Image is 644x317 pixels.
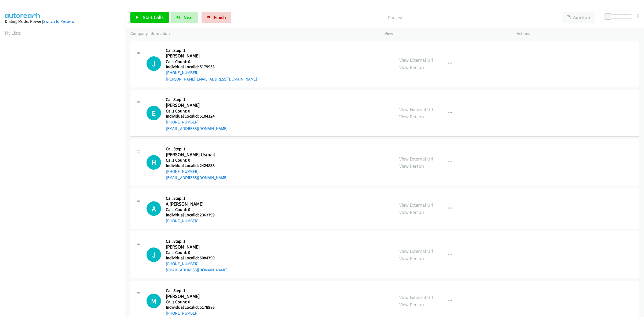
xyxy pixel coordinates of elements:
[143,14,164,20] span: Start Calls
[166,169,199,174] a: [PHONE_NUMBER]
[399,248,433,254] a: View External Url
[166,108,228,114] h5: Calls Count: 0
[399,209,424,215] a: View Person
[399,57,433,63] a: View External Url
[130,30,375,37] p: Company Information
[166,102,220,108] h2: [PERSON_NAME]
[147,201,161,216] h1: A
[166,70,199,75] a: [PHONE_NUMBER]
[147,247,161,262] h1: J
[166,218,199,223] a: [PHONE_NUMBER]
[607,14,632,19] div: Delay between calls (in seconds)
[5,30,21,36] a: My Lists
[385,30,507,37] p: View
[399,163,424,169] a: View Person
[147,201,161,216] div: The call is yet to be attempted
[166,267,228,272] a: [EMAIL_ADDRESS][DOMAIN_NAME]
[166,207,220,212] h5: Calls Count: 0
[166,250,228,255] h5: Calls Count: 0
[166,53,220,59] h2: [PERSON_NAME]
[399,202,433,208] a: View External Url
[166,261,199,266] a: [PHONE_NUMBER]
[147,247,161,262] div: The call is yet to be attempted
[5,18,121,25] div: Dialing Mode: Power |
[399,156,433,162] a: View External Url
[166,255,228,261] h5: Individual Localid: 5084790
[147,106,161,120] h1: E
[166,288,220,293] h5: Call Step: 1
[166,163,228,168] h5: Individual Localid: 2424838
[166,152,220,158] h2: [PERSON_NAME] Usmail
[166,311,199,316] a: [PHONE_NUMBER]
[166,48,257,53] h5: Call Step: 1
[399,255,424,261] a: View Person
[399,64,424,70] a: View Person
[166,212,220,218] h5: Individual Localid: 2363799
[517,30,639,37] p: Actions
[147,155,161,170] h1: H
[166,196,220,201] h5: Call Step: 1
[166,305,220,310] h5: Individual Localid: 5178986
[166,146,228,152] h5: Call Step: 1
[5,41,126,296] iframe: Dialpad
[399,106,433,112] a: View External Url
[130,12,169,23] a: Start Calls
[166,201,220,207] h2: A [PERSON_NAME]
[147,56,161,71] h1: J
[399,301,424,308] a: View Person
[399,294,433,300] a: View External Url
[147,294,161,308] h1: M
[166,126,228,131] a: [EMAIL_ADDRESS][DOMAIN_NAME]
[147,155,161,170] div: The call is yet to be attempted
[166,76,257,82] a: [PERSON_NAME][EMAIL_ADDRESS][DOMAIN_NAME]
[628,137,644,180] iframe: Resource Center
[166,119,199,125] a: [PHONE_NUMBER]
[166,175,228,180] a: [EMAIL_ADDRESS][DOMAIN_NAME]
[562,12,595,23] button: AutoTab
[171,12,198,23] button: Next
[166,97,228,102] h5: Call Step: 1
[166,158,228,163] h5: Calls Count: 0
[214,14,226,20] span: Finish
[147,56,161,71] div: The call is yet to be attempted
[147,106,161,120] div: The call is yet to be attempted
[166,299,220,305] h5: Calls Count: 0
[166,239,228,244] h5: Call Step: 1
[166,114,228,119] h5: Individual Localid: 5104124
[166,59,257,64] h5: Calls Count: 0
[43,19,74,24] a: Switch to Preview
[147,294,161,308] div: The call is yet to be attempted
[238,14,552,21] p: Paused
[166,293,220,300] h2: [PERSON_NAME]
[399,114,424,120] a: View Person
[202,12,231,23] a: Finish
[637,12,639,19] div: 0
[166,64,257,70] h5: Individual Localid: 5179953
[166,244,220,250] h2: [PERSON_NAME]
[184,14,193,20] span: Next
